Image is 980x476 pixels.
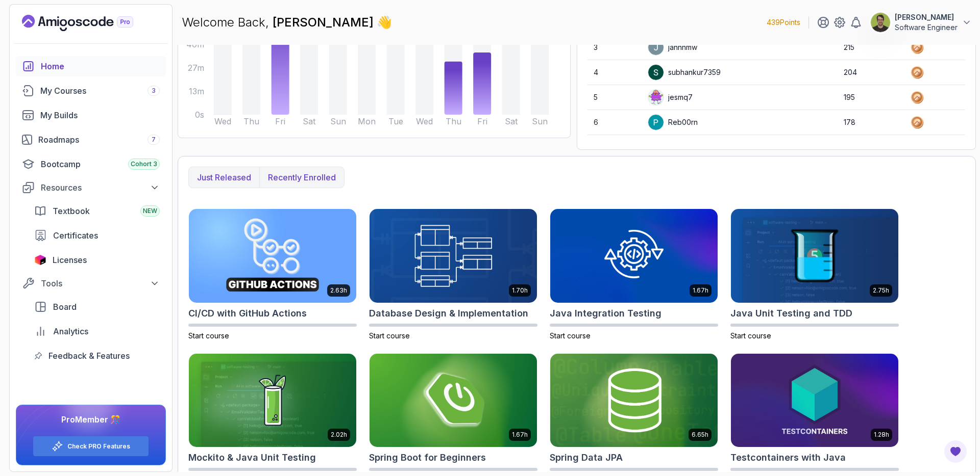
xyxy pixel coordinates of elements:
h2: Spring Boot for Beginners [369,451,486,465]
button: Resources [16,178,166,197]
img: user profile image [871,13,890,32]
p: [PERSON_NAME] [895,12,958,22]
td: 178 [838,135,904,160]
div: Reb00rn [648,114,698,130]
h2: Java Integration Testing [550,306,661,321]
div: jannnmw [648,39,697,56]
img: Spring Data JPA card [550,354,718,447]
img: user profile image [648,40,664,55]
td: 195 [838,85,904,110]
span: 3 [152,87,156,95]
h2: Testcontainers with Java [730,451,846,465]
a: certificates [28,225,166,246]
p: 1.67h [693,286,708,295]
span: Board [53,301,77,313]
td: 6 [587,110,641,135]
img: Java Unit Testing and TDD card [731,209,898,303]
h2: CI/CD with GitHub Actions [188,306,307,321]
p: Just released [197,171,251,183]
span: Start course [730,331,771,340]
td: 178 [838,110,904,135]
tspan: 27m [188,63,204,73]
a: analytics [28,321,166,341]
span: Feedback & Features [48,350,130,362]
span: Analytics [53,325,88,337]
span: Textbook [53,205,90,217]
a: Database Design & Implementation card1.70hDatabase Design & ImplementationStart course [369,208,537,341]
img: Mockito & Java Unit Testing card [189,354,356,447]
div: Roadmaps [38,134,160,146]
a: roadmaps [16,129,166,150]
img: user profile image [648,65,664,80]
a: textbook [28,201,166,221]
tspan: 0s [195,110,204,120]
p: Recently enrolled [268,171,336,183]
button: user profile image[PERSON_NAME]Software Engineer [870,12,972,33]
img: Spring Boot for Beginners card [370,354,537,447]
tspan: Thu [243,116,259,126]
tspan: Thu [446,116,461,126]
td: 7 [587,135,641,160]
button: Just released [189,167,259,188]
span: Start course [550,331,591,340]
p: Welcome Back, [182,14,392,31]
td: 4 [587,60,641,85]
div: subhankur7359 [648,64,721,81]
div: My Builds [40,109,160,121]
h2: Mockito & Java Unit Testing [188,451,316,465]
h2: Database Design & Implementation [369,306,528,321]
a: Landing page [22,15,157,31]
button: Open Feedback Button [943,439,968,464]
div: My Courses [40,85,160,97]
span: Licenses [53,254,87,266]
tspan: 13m [189,86,204,96]
p: 1.70h [512,286,528,295]
span: Cohort 3 [131,160,157,168]
a: bootcamp [16,154,166,174]
td: 5 [587,85,641,110]
td: 215 [838,35,904,60]
button: Check PRO Features [33,436,149,457]
span: Certificates [53,229,98,242]
img: Java Integration Testing card [550,209,718,303]
p: 439 Points [767,17,800,28]
img: user profile image [648,115,664,130]
div: jesmq7 [648,89,693,105]
div: Bootcamp [41,158,160,170]
div: Home [41,60,160,72]
tspan: Fri [477,116,487,126]
a: Java Integration Testing card1.67hJava Integration TestingStart course [550,208,718,341]
a: CI/CD with GitHub Actions card2.63hCI/CD with GitHub ActionsStart course [188,208,357,341]
a: licenses [28,250,166,270]
a: courses [16,81,166,101]
span: 👋 [375,12,395,33]
tspan: Sat [505,116,518,126]
span: NEW [143,207,157,215]
button: Tools [16,274,166,293]
a: home [16,56,166,76]
span: [PERSON_NAME] [273,15,377,30]
a: Java Unit Testing and TDD card2.75hJava Unit Testing and TDDStart course [730,208,899,341]
span: 7 [152,136,156,144]
img: jetbrains icon [34,255,46,265]
td: 3 [587,35,641,60]
a: Check PRO Features [67,442,130,451]
tspan: Sun [330,116,346,126]
h2: Spring Data JPA [550,451,623,465]
p: 1.67h [512,431,528,439]
div: Resources [41,181,160,194]
tspan: Tue [388,116,403,126]
tspan: 40m [186,39,204,49]
p: Software Engineer [895,22,958,33]
a: board [28,297,166,317]
button: Recently enrolled [259,167,344,188]
img: Database Design & Implementation card [370,209,537,303]
tspan: Wed [416,116,433,126]
p: 1.28h [874,431,889,439]
img: CI/CD with GitHub Actions card [189,209,356,303]
div: Tools [41,277,160,289]
p: 2.63h [330,286,347,295]
span: Start course [188,331,229,340]
p: 2.75h [873,286,889,295]
span: Start course [369,331,410,340]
